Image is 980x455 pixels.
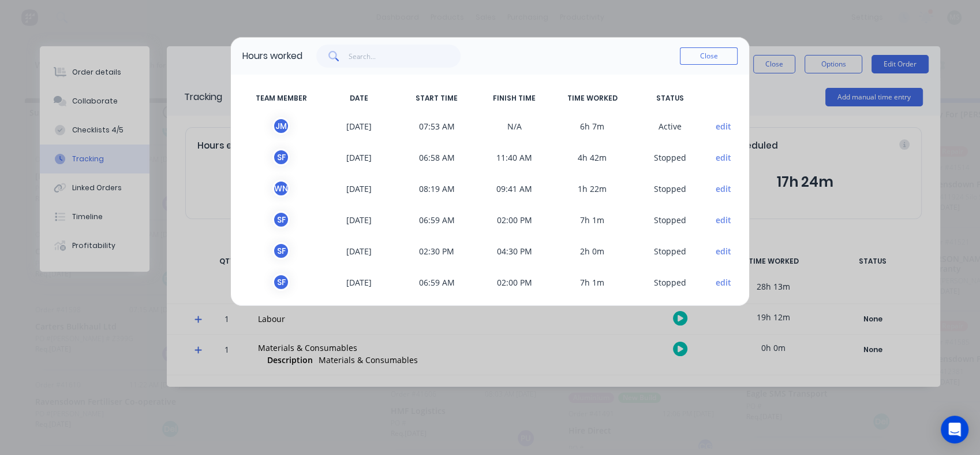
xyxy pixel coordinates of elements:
div: W N [272,180,290,197]
span: [DATE] [320,117,398,135]
span: 06:59 AM [398,273,476,291]
div: s f [272,149,290,166]
span: S topped [631,273,709,291]
span: 09:41 AM [476,180,553,197]
span: S topped [631,180,709,197]
div: J M [272,117,290,135]
span: A ctive [631,117,709,135]
span: 02:00 PM [476,273,553,291]
span: [DATE] [320,149,398,166]
span: S topped [631,242,709,260]
span: START TIME [398,93,476,103]
span: N/A [476,117,553,135]
span: STATUS [631,93,709,103]
div: s f [272,242,290,260]
span: 02:30 PM [398,242,476,260]
button: edit [716,214,731,226]
button: edit [716,276,731,288]
span: 7h 1m [553,211,631,228]
span: 06:59 AM [398,211,476,228]
span: FINISH TIME [476,93,553,103]
button: edit [716,245,731,257]
span: 08:19 AM [398,180,476,197]
div: Hours worked [242,49,302,63]
span: DATE [320,93,398,103]
button: edit [716,151,731,164]
span: 7h 1m [553,273,631,291]
button: Close [680,47,738,65]
span: 1h 22m [553,180,631,197]
span: 6h 7m [553,117,631,135]
span: 04:30 PM [476,242,553,260]
div: s f [272,211,290,228]
span: S topped [631,149,709,166]
span: S topped [631,211,709,228]
input: Search... [349,45,461,68]
span: [DATE] [320,273,398,291]
span: 02:00 PM [476,211,553,228]
span: 07:53 AM [398,117,476,135]
span: [DATE] [320,211,398,228]
span: 11:40 AM [476,149,553,166]
span: [DATE] [320,242,398,260]
span: [DATE] [320,180,398,197]
span: 4h 42m [553,149,631,166]
span: TEAM MEMBER [242,93,320,103]
span: 06:58 AM [398,149,476,166]
div: Open Intercom Messenger [941,416,968,443]
span: TIME WORKED [553,93,631,103]
button: edit [716,120,731,132]
button: edit [716,183,731,195]
div: s f [272,273,290,291]
span: 2h 0m [553,242,631,260]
